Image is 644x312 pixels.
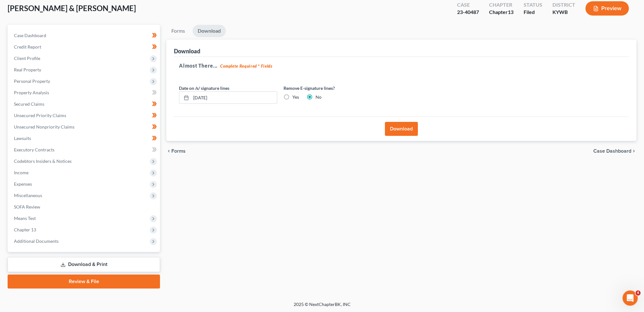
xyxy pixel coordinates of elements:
[14,204,40,209] span: SOFA Review
[193,25,226,37] a: Download
[14,67,41,72] span: Real Property
[8,275,160,289] a: Review & File
[524,1,542,9] div: Status
[489,9,513,16] div: Chapter
[622,290,638,306] iframe: Intercom live chat
[284,85,382,91] label: Remove E-signature lines?
[14,136,31,141] span: Lawsuits
[585,1,629,16] button: Preview
[9,41,160,53] a: Credit Report
[179,85,229,91] label: Date on /s/ signature lines
[635,290,641,295] span: 4
[166,149,171,154] i: chevron_left
[9,98,160,110] a: Secured Claims
[9,30,160,41] a: Case Dashboard
[14,227,36,232] span: Chapter 13
[14,124,74,129] span: Unsecured Nonpriority Claims
[14,90,49,95] span: Property Analysis
[631,149,636,154] i: chevron_right
[14,33,46,38] span: Case Dashboard
[508,9,513,15] span: 13
[14,101,44,107] span: Secured Claims
[9,201,160,213] a: SOFA Review
[14,238,59,244] span: Additional Documents
[8,257,160,272] a: Download & Print
[457,9,479,16] div: 23-40487
[552,1,575,9] div: District
[166,149,194,154] button: chevron_left Forms
[14,216,36,221] span: Means Test
[457,1,479,9] div: Case
[14,193,42,198] span: Miscellaneous
[171,149,186,154] span: Forms
[8,3,136,13] span: [PERSON_NAME] & [PERSON_NAME]
[489,1,513,9] div: Chapter
[9,110,160,121] a: Unsecured Priority Claims
[9,87,160,98] a: Property Analysis
[14,78,50,84] span: Personal Property
[166,25,190,37] a: Forms
[316,94,322,100] label: No
[14,170,29,175] span: Income
[385,122,418,136] button: Download
[179,62,624,70] h5: Almost There...
[220,63,272,69] strong: Complete Required * Fields
[593,149,636,154] a: Case Dashboard chevron_right
[14,147,54,152] span: Executory Contracts
[9,133,160,144] a: Lawsuits
[14,44,41,50] span: Credit Report
[9,121,160,133] a: Unsecured Nonpriority Claims
[593,149,631,154] span: Case Dashboard
[552,9,575,16] div: KYWB
[292,94,299,100] label: Yes
[14,56,40,61] span: Client Profile
[9,144,160,156] a: Executory Contracts
[14,113,66,118] span: Unsecured Priority Claims
[14,158,72,164] span: Codebtors Insiders & Notices
[14,181,32,187] span: Expenses
[524,9,542,16] div: Filed
[174,47,200,55] div: Download
[191,92,277,104] input: MM/DD/YYYY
